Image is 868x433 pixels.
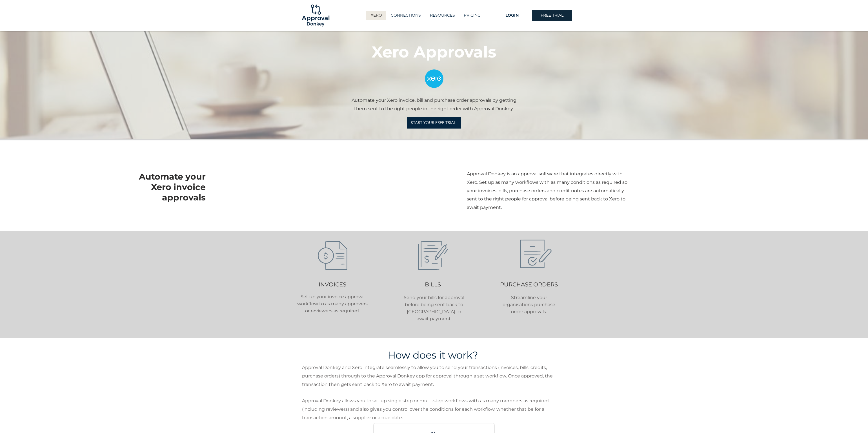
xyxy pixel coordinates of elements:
a: FREE TRIAL [532,10,572,21]
span: LOGIN [505,13,519,18]
span: Send your bills for approval before being sent back to [GEOGRAPHIC_DATA] to await payment. [404,295,464,321]
span: Approval Donkey is an approval software that integrates directly with Xero. Set up as many workfl... [467,171,627,210]
span: BILLS [425,281,441,288]
img: Logo-01.png [300,0,331,31]
span: Automate your Xero invoice approvals [139,171,206,203]
img: Logo - Blue.png [417,61,452,96]
nav: Site [359,11,492,20]
span: Approval Donkey and Xero integrate seamlessly to allow you to send your transactions (invoices, b... [302,365,553,387]
span: Approval Donkey allows you to set up single step or multi-step workflows with as many members as ... [302,398,549,420]
span: INVOICES [319,281,346,288]
p: PRICING [461,11,483,20]
a: START YOUR FREE TRIAL [407,117,461,129]
div: RESOURCES [425,11,459,20]
a: CONNECTIONS [386,11,425,20]
span: FREE TRIAL [541,13,563,18]
p: XERO [368,11,385,20]
span: Xero Approvals [372,42,496,61]
p: CONNECTIONS [388,11,424,20]
p: RESOURCES [427,11,458,20]
span: START YOUR FREE TRIAL [411,120,456,125]
span: How does it work? [388,349,478,361]
a: LOGIN [492,10,532,21]
a: PRICING [459,11,485,20]
span: Automate your Xero invoice, bill and purchase order approvals by getting them sent to the right p... [352,98,516,111]
a: XERO [366,11,386,20]
span: Set up your invoice approval workflow to as many approvers or reviewers as required. [297,294,368,313]
span: Streamline your organisations purchase order approvals. [503,295,555,314]
span: PURCHASE ORDERS [500,281,558,288]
